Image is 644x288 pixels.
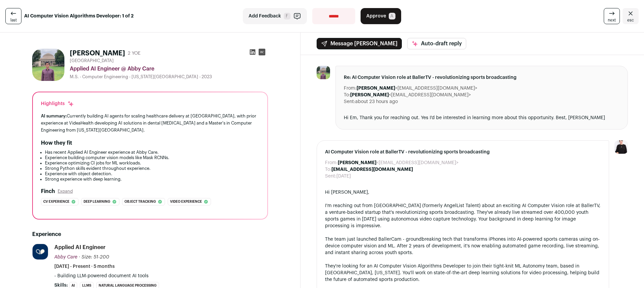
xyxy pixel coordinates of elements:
div: Hi Em, Thank you for reaching out. Yes I'd be interested in learning more about this opportunity.... [344,114,620,121]
dd: <[EMAIL_ADDRESS][DOMAIN_NAME]> [350,92,471,98]
p: - Building LLM-powered document AI tools [54,273,268,279]
h2: Experience [32,230,268,238]
span: AI Computer Vision role at BallerTV - revolutionizing sports broadcasting [325,149,601,155]
b: [PERSON_NAME] [338,160,376,165]
div: M.S. - Computer Engineering - [US_STATE][GEOGRAPHIC_DATA] - 2023 [70,74,268,80]
div: I'm reaching out from [GEOGRAPHIC_DATA] (formerly AngelList Talent) about an exciting AI Computer... [325,202,601,229]
img: 75bc014bc56fa5418a1b32edd8525a7427d568b167daaacc9b53470830105606.jpg [33,244,48,259]
img: 0f00fc31bf2543c3653129619daf8b89509c6577b2ebcbf7eb52266b4579bad4 [317,66,330,79]
dt: To: [344,92,350,98]
span: Cv experience [43,198,69,205]
button: Auto-draft reply [407,38,466,49]
span: A [389,13,395,19]
div: Applied AI Engineer [54,244,106,251]
h2: How they fit [41,139,72,147]
b: [EMAIL_ADDRESS][DOMAIN_NAME] [331,167,413,172]
span: [DATE] - Present · 5 months [54,263,115,270]
b: [PERSON_NAME] [357,86,395,91]
a: next [604,8,620,24]
button: Approve A [361,8,401,24]
span: next [608,17,616,23]
span: Video experience [170,198,202,205]
span: F [284,13,290,19]
span: Add Feedback [249,13,281,19]
dt: Sent: [344,98,355,105]
div: Currently building AI agents for scaling healthcare delivery at [GEOGRAPHIC_DATA], with prior exp... [41,112,259,134]
dt: From: [325,159,338,166]
dd: <[EMAIL_ADDRESS][DOMAIN_NAME]> [338,159,459,166]
span: Deep learning [84,198,110,205]
b: [PERSON_NAME] [350,93,389,97]
div: Highlights [41,100,74,107]
div: They're looking for an AI Computer Vision Algorithms Developer to join their tight-knit ML Autono... [325,263,601,283]
a: Close [623,8,639,24]
button: Expand [58,189,73,194]
span: · Size: 51-200 [79,255,109,259]
span: Object tracking [124,198,156,205]
button: Message [PERSON_NAME] [317,38,402,49]
img: 0f00fc31bf2543c3653129619daf8b89509c6577b2ebcbf7eb52266b4579bad4 [32,49,64,81]
a: last [5,8,21,24]
h1: [PERSON_NAME] [70,49,125,58]
dt: From: [344,85,357,92]
dd: <[EMAIL_ADDRESS][DOMAIN_NAME]> [357,85,477,92]
span: AI summary: [41,114,67,118]
h2: Finch [41,187,55,195]
span: Re: AI Computer Vision role at BallerTV - revolutionizing sports broadcasting [344,74,620,81]
div: Applied AI Engineer @ Abby Care [70,65,268,73]
li: Experience with object detection. [45,171,259,177]
div: 2 YOE [128,50,141,57]
div: Hi [PERSON_NAME], [325,189,601,196]
div: The team just launched BallerCam - groundbreaking tech that transforms iPhones into AI-powered sp... [325,236,601,256]
dt: To: [325,166,331,173]
li: Strong experience with deep learning. [45,177,259,182]
dd: [DATE] [336,173,351,180]
span: Approve [366,13,386,19]
strong: AI Computer Vision Algorithms Developer: 1 of 2 [24,13,133,19]
dd: about 23 hours ago [355,98,398,105]
span: [GEOGRAPHIC_DATA] [70,58,114,63]
span: esc [627,17,634,23]
li: Experience optimizing CI jobs for ML workloads. [45,160,259,166]
dt: Sent: [325,173,336,180]
li: Strong Python skills evident throughout experience. [45,166,259,171]
img: 9240684-medium_jpg [614,140,628,154]
span: Abby Care [54,255,77,259]
span: last [10,17,17,23]
button: Add Feedback F [243,8,307,24]
li: Experience building computer vision models like Mask RCNNs. [45,155,259,160]
li: Has recent Applied AI Engineer experience at Abby Care. [45,150,259,155]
